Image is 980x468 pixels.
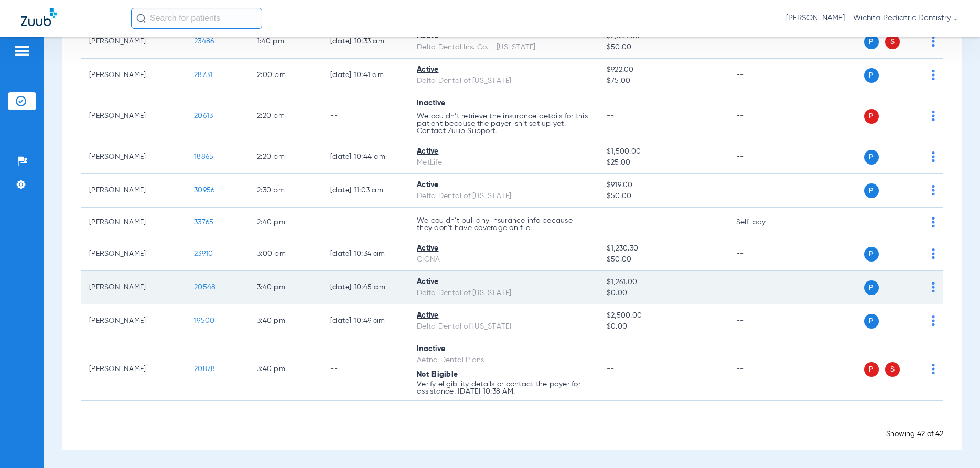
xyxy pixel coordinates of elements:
td: [PERSON_NAME] [81,208,186,237]
span: $1,261.00 [607,277,719,288]
span: 20613 [194,112,213,119]
td: 3:40 PM [249,271,322,304]
td: -- [728,271,799,304]
span: 23486 [194,38,214,45]
td: 2:30 PM [249,174,322,208]
td: -- [728,140,799,174]
span: P [864,68,879,83]
img: group-dot-blue.svg [932,151,935,162]
div: Active [417,310,590,321]
span: P [864,247,879,262]
img: group-dot-blue.svg [932,248,935,259]
div: Inactive [417,98,590,109]
span: $25.00 [607,157,719,168]
input: Search for patients [131,8,262,29]
span: $75.00 [607,75,719,86]
img: Zuub Logo [21,8,57,26]
div: CIGNA [417,254,590,265]
td: -- [728,59,799,92]
td: 2:20 PM [249,92,322,140]
span: 30956 [194,187,214,194]
td: -- [728,25,799,59]
td: -- [728,174,799,208]
span: -- [607,365,615,373]
div: Inactive [417,344,590,355]
td: [PERSON_NAME] [81,25,186,59]
div: Delta Dental of [US_STATE] [417,191,590,202]
img: group-dot-blue.svg [932,70,935,80]
p: Verify eligibility details or contact the payer for assistance. [DATE] 10:38 AM. [417,380,590,395]
img: group-dot-blue.svg [932,282,935,292]
td: -- [322,208,408,237]
td: [DATE] 10:33 AM [322,25,408,59]
div: Active [417,277,590,288]
div: Aetna Dental Plans [417,355,590,366]
span: [PERSON_NAME] - Wichita Pediatric Dentistry [GEOGRAPHIC_DATA] [786,13,959,24]
td: 3:00 PM [249,237,322,271]
td: [PERSON_NAME] [81,237,186,271]
span: -- [607,219,615,226]
span: -- [607,112,615,119]
span: P [864,109,879,124]
td: -- [728,237,799,271]
span: S [885,362,900,377]
span: $0.00 [607,288,719,299]
div: Delta Dental of [US_STATE] [417,321,590,332]
span: $50.00 [607,191,719,202]
span: $919.00 [607,180,719,191]
span: $0.00 [607,321,719,332]
td: Self-pay [728,208,799,237]
span: $2,500.00 [607,310,719,321]
td: -- [322,338,408,401]
span: Not Eligible [417,371,458,378]
td: 1:40 PM [249,25,322,59]
span: P [864,280,879,295]
span: 23910 [194,250,213,257]
p: We couldn’t retrieve the insurance details for this patient because the payer isn’t set up yet. C... [417,113,590,135]
span: P [864,150,879,165]
span: P [864,314,879,329]
img: Search Icon [136,14,146,23]
p: We couldn’t pull any insurance info because they don’t have coverage on file. [417,217,590,232]
td: -- [728,92,799,140]
span: 18865 [194,153,213,160]
td: [DATE] 10:41 AM [322,59,408,92]
span: 33765 [194,219,213,226]
td: -- [322,92,408,140]
td: [DATE] 10:44 AM [322,140,408,174]
div: Delta Dental of [US_STATE] [417,75,590,86]
td: [PERSON_NAME] [81,174,186,208]
div: Active [417,64,590,75]
td: [PERSON_NAME] [81,92,186,140]
span: $922.00 [607,64,719,75]
img: group-dot-blue.svg [932,111,935,121]
span: 20548 [194,284,216,291]
img: hamburger-icon [14,45,30,57]
span: 20878 [194,365,215,373]
div: Active [417,180,590,191]
span: $50.00 [607,42,719,53]
span: P [864,35,879,49]
span: 28731 [194,71,212,79]
span: $1,230.30 [607,243,719,254]
div: Chat Widget [928,418,980,468]
td: 2:20 PM [249,140,322,174]
td: [DATE] 10:34 AM [322,237,408,271]
td: 3:40 PM [249,338,322,401]
td: [PERSON_NAME] [81,271,186,304]
td: 3:40 PM [249,304,322,338]
span: P [864,183,879,198]
td: 2:00 PM [249,59,322,92]
td: [DATE] 10:49 AM [322,304,408,338]
td: 2:40 PM [249,208,322,237]
img: group-dot-blue.svg [932,36,935,47]
td: -- [728,338,799,401]
td: [PERSON_NAME] [81,59,186,92]
img: group-dot-blue.svg [932,315,935,326]
span: P [864,362,879,377]
td: [PERSON_NAME] [81,140,186,174]
td: [PERSON_NAME] [81,338,186,401]
span: $1,500.00 [607,146,719,157]
div: Active [417,146,590,157]
td: [DATE] 10:45 AM [322,271,408,304]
